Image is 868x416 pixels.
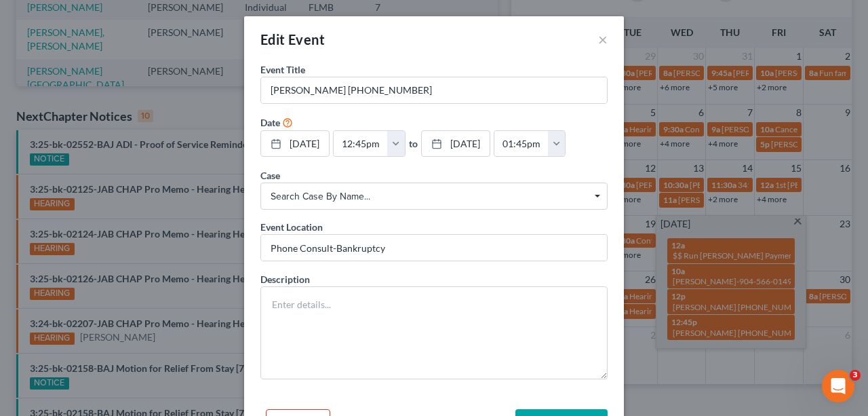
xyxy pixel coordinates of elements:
[271,189,597,204] span: Search case by name...
[598,31,608,48] button: ×
[260,115,280,130] label: Date
[822,370,854,402] iframe: Intercom live chat
[260,64,305,75] span: Event Title
[409,136,418,151] label: to
[261,77,607,103] input: Enter event name...
[260,168,280,183] label: Case
[260,31,325,48] span: Edit Event
[260,183,608,210] span: Select box activate
[422,131,490,157] a: [DATE]
[334,131,388,157] input: -- : --
[850,370,861,381] span: 3
[260,272,310,286] label: Description
[260,220,323,234] label: Event Location
[261,131,329,157] a: [DATE]
[261,235,607,261] input: Enter location...
[494,131,549,157] input: -- : --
